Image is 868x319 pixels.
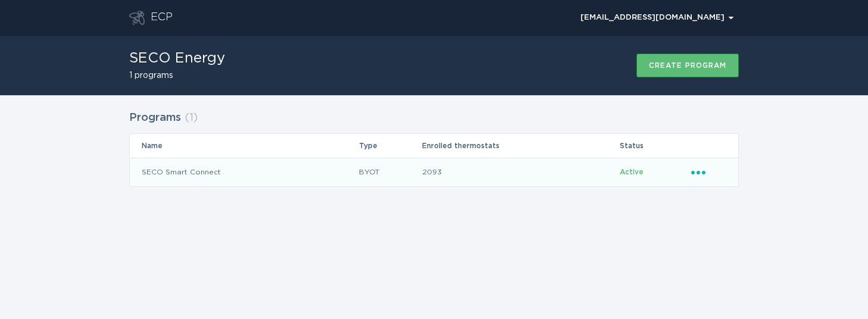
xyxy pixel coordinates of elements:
button: Open user account details [575,9,739,27]
div: Popover menu [575,9,739,27]
div: Create program [649,62,726,69]
td: BYOT [358,158,421,186]
div: Popover menu [691,165,726,179]
td: SECO Smart Connect [130,158,358,186]
th: Enrolled thermostats [421,134,619,158]
tr: 793132551b304cf1b4ac083fe3d56e20 [130,158,738,186]
th: Type [358,134,421,158]
h2: Programs [129,107,181,129]
span: ( 1 ) [185,112,198,123]
button: Create program [636,54,739,77]
span: Active [620,168,644,176]
button: Go to dashboard [129,11,145,25]
th: Name [130,134,358,158]
div: ECP [151,11,173,25]
h1: SECO Energy [129,51,225,65]
td: 2093 [421,158,619,186]
div: [EMAIL_ADDRESS][DOMAIN_NAME] [580,14,733,21]
tr: Table Headers [130,134,738,158]
th: Status [619,134,691,158]
h2: 1 programs [129,71,225,80]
